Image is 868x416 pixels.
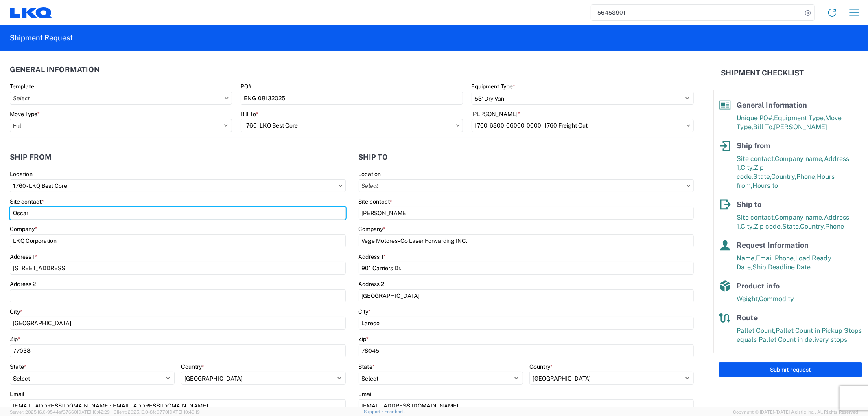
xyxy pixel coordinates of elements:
span: [PERSON_NAME] [774,123,827,131]
span: Ship to [737,200,761,209]
label: Equipment Type [472,83,516,90]
label: Address 1 [359,253,386,260]
label: Company [359,225,386,233]
label: Site contact [359,198,393,205]
span: Hours to [752,182,778,189]
label: Address 2 [359,280,385,288]
label: Location [359,170,381,178]
a: Support [364,409,384,414]
span: Phone, [775,254,795,262]
label: Email [10,390,24,398]
span: Equipment Type, [774,114,825,122]
input: Select [10,179,346,192]
span: City, [741,164,754,172]
span: Pallet Count in Pickup Stops equals Pallet Count in delivery stops [737,327,862,343]
span: [DATE] 10:40:19 [168,409,200,414]
label: City [359,308,371,315]
label: Template [10,83,34,90]
label: Bill To [241,110,258,118]
input: Select [359,179,694,192]
label: Zip [10,335,20,343]
span: General Information [737,101,807,109]
label: Location [10,170,33,178]
label: City [10,308,22,315]
span: City, [741,222,754,230]
button: Submit request [719,362,862,377]
span: Phone [825,222,844,230]
span: State, [782,222,800,230]
input: Shipment, tracking or reference number [591,5,802,20]
input: Select [472,119,694,132]
label: Address 2 [10,280,36,288]
label: Move Type [10,110,40,118]
span: Country, [771,173,796,180]
span: Copyright © [DATE]-[DATE] Agistix Inc., All Rights Reserved [733,408,858,416]
label: Address 1 [10,253,37,260]
h2: Ship from [10,153,52,161]
label: Zip [359,335,369,343]
span: Phone, [796,173,817,180]
span: Ship Deadline Date [752,263,811,271]
span: Zip code, [754,222,782,230]
span: Request Information [737,241,809,249]
span: Client: 2025.16.0-8fc0770 [114,409,200,414]
h2: Shipment Checklist [721,68,804,78]
span: Bill To, [753,123,774,131]
label: State [359,363,375,370]
label: Country [529,363,553,370]
span: Site contact, [737,214,775,221]
label: [PERSON_NAME] [472,110,520,118]
label: Site contact [10,198,44,205]
label: Country [181,363,204,370]
a: Feedback [384,409,405,414]
label: Email [359,390,373,398]
h2: General Information [10,66,100,74]
label: Company [10,225,37,233]
input: Select [241,119,463,132]
span: Ship from [737,141,770,150]
span: Route [737,313,758,322]
span: Server: 2025.16.0-9544af67660 [10,409,110,414]
span: Commodity [759,295,794,303]
span: Unique PO#, [737,114,774,122]
label: PO# [241,83,251,90]
label: State [10,363,26,370]
span: Company name, [775,155,824,163]
h2: Ship to [359,153,388,161]
input: Select [10,92,232,105]
span: Country, [800,222,825,230]
span: Site contact, [737,155,775,163]
span: Pallet Count, [737,327,776,335]
span: Email, [756,254,775,262]
span: [DATE] 10:42:29 [77,409,110,414]
span: Company name, [775,214,824,221]
h2: Shipment Request [10,33,73,43]
span: Weight, [737,295,759,303]
span: State, [753,173,771,180]
span: Product info [737,282,780,290]
span: Name, [737,254,756,262]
